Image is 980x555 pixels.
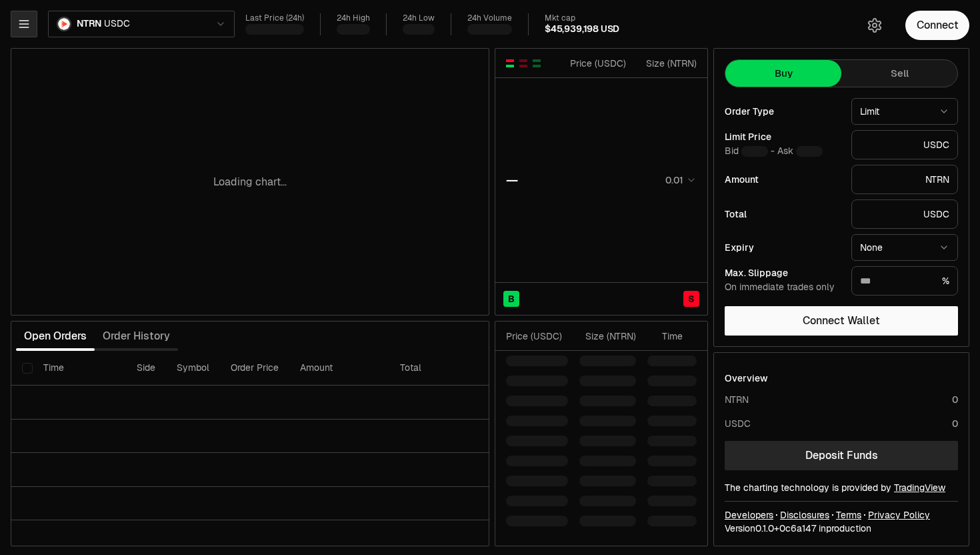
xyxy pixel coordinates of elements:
span: S [688,292,695,306]
th: Amount [289,351,389,386]
button: Buy [725,60,841,87]
div: NTRN [851,165,958,194]
div: Version 0.1.0 + in production [725,522,958,535]
span: NTRN [77,18,101,30]
span: B [508,292,515,306]
a: Developers [725,508,773,522]
button: Select all [22,363,33,374]
th: Order Price [220,351,289,386]
button: Order History [95,323,178,350]
button: Open Orders [16,323,95,350]
div: Mkt cap [545,13,619,23]
div: $45,939,198 USD [545,23,619,35]
button: 0.01 [661,172,697,188]
div: Price ( USDC ) [506,330,568,343]
div: Order Type [725,107,841,116]
th: Side [126,351,166,386]
div: On immediate trades only [725,282,841,294]
button: Show Sell Orders Only [518,58,529,69]
button: Sell [841,60,957,87]
button: None [851,234,958,261]
div: The charting technology is provided by [725,481,958,494]
div: 0 [952,417,958,430]
a: Terms [836,508,861,522]
button: Show Buy and Sell Orders [505,58,515,69]
div: Expiry [725,243,841,252]
button: Connect [905,11,969,40]
div: USDC [851,199,958,229]
div: Size ( NTRN ) [637,57,697,70]
button: Connect Wallet [725,306,958,336]
div: 24h Volume [467,13,512,23]
div: — [506,171,518,189]
div: 24h High [337,13,370,23]
button: Show Buy Orders Only [531,58,542,69]
div: % [851,266,958,296]
img: NTRN Logo [58,18,70,30]
a: Disclosures [780,508,829,522]
div: Limit Price [725,132,841,141]
div: Overview [725,372,768,385]
th: Total [389,351,489,386]
span: Bid - [725,145,775,157]
div: 24h Low [403,13,435,23]
div: Size ( NTRN ) [579,330,636,343]
th: Symbol [166,351,220,386]
div: Time [647,330,683,343]
div: Price ( USDC ) [567,57,626,70]
span: Ask [777,145,823,157]
div: NTRN [725,393,749,406]
span: USDC [104,18,129,30]
p: Loading chart... [213,174,287,190]
a: TradingView [894,482,945,494]
div: Last Price (24h) [245,13,304,23]
div: Total [725,209,841,219]
div: Max. Slippage [725,268,841,277]
div: 0 [952,393,958,406]
div: USDC [725,417,751,430]
span: 0c6a147ce076fad793407a29af78efb4487d8be7 [779,522,816,534]
button: Limit [851,98,958,125]
a: Privacy Policy [868,508,930,522]
div: USDC [851,130,958,159]
div: Amount [725,175,841,184]
th: Time [33,351,126,386]
a: Deposit Funds [725,441,958,470]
